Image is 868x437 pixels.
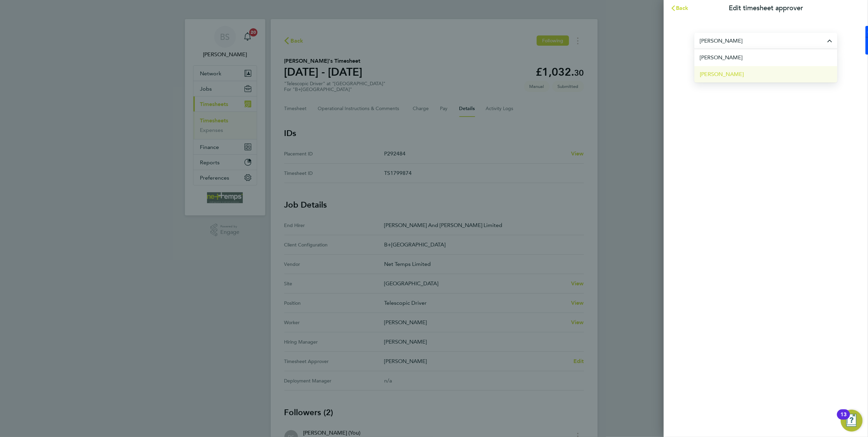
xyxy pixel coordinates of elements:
[841,410,863,432] button: Open Resource Center, 13 new notifications
[676,5,689,11] span: Back
[694,33,837,49] input: Select an approver
[700,70,744,78] span: [PERSON_NAME]
[700,54,742,62] span: [PERSON_NAME]
[840,415,847,423] div: 13
[729,3,803,13] p: Edit timesheet approver
[664,1,695,15] button: Back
